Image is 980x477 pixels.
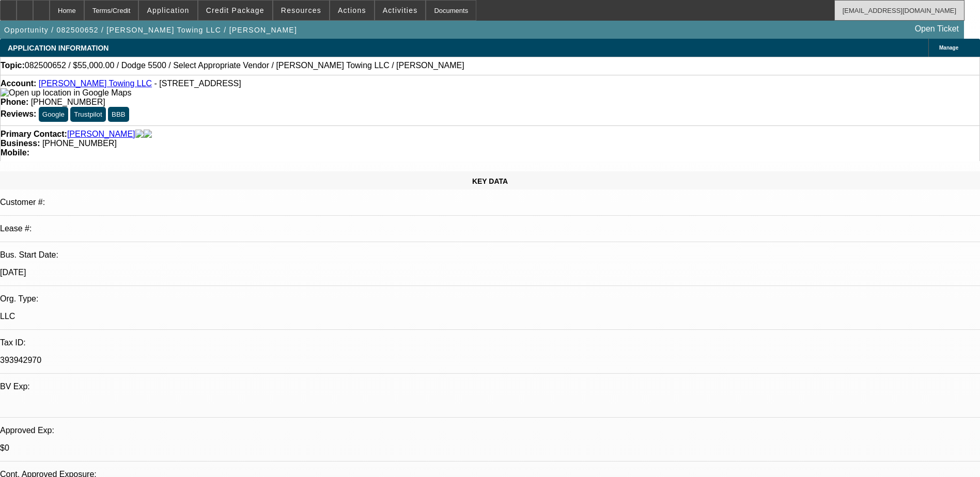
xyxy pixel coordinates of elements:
[108,107,129,122] button: BBB
[281,6,321,14] span: Resources
[383,6,418,14] span: Activities
[144,130,152,139] img: linkedin-icon.png
[70,107,105,122] button: Trustpilot
[1,130,67,139] strong: Primary Contact:
[206,6,265,14] span: Credit Package
[911,20,963,38] a: Open Ticket
[1,79,36,88] strong: Account:
[42,139,117,148] span: [PHONE_NUMBER]
[39,79,152,88] a: [PERSON_NAME] Towing LLC
[198,1,272,20] button: Credit Package
[472,177,508,185] span: KEY DATA
[25,61,464,70] span: 082500652 / $55,000.00 / Dodge 5500 / Select Appropriate Vendor / [PERSON_NAME] Towing LLC / [PER...
[375,1,426,20] button: Activities
[273,1,329,20] button: Resources
[338,6,366,14] span: Actions
[1,148,29,157] strong: Mobile:
[154,79,241,88] span: - [STREET_ADDRESS]
[1,88,131,97] a: View Google Maps
[1,109,36,118] strong: Reviews:
[8,44,108,52] span: APPLICATION INFORMATION
[67,130,135,139] a: [PERSON_NAME]
[1,61,25,70] strong: Topic:
[135,130,144,139] img: facebook-icon.png
[4,26,297,34] span: Opportunity / 082500652 / [PERSON_NAME] Towing LLC / [PERSON_NAME]
[139,1,197,20] button: Application
[1,98,28,106] strong: Phone:
[939,45,958,51] span: Manage
[330,1,374,20] button: Actions
[1,139,40,148] strong: Business:
[31,98,105,106] span: [PHONE_NUMBER]
[147,6,189,14] span: Application
[1,88,131,98] img: Open up location in Google Maps
[39,107,68,122] button: Google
